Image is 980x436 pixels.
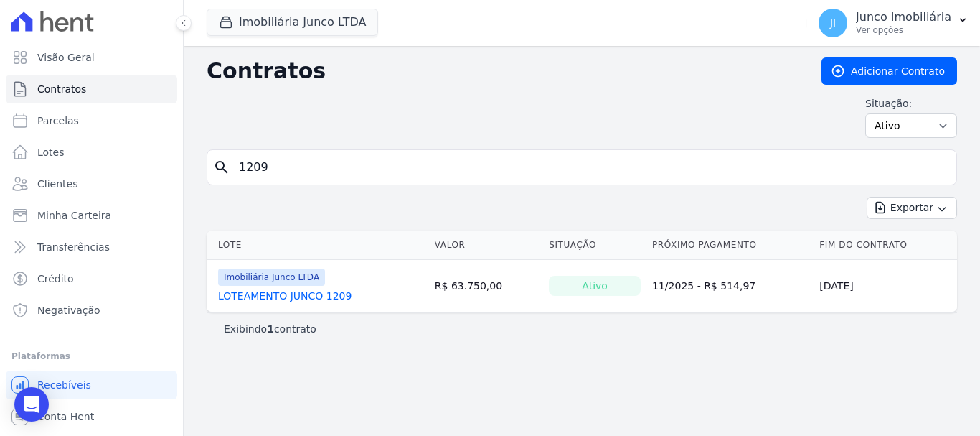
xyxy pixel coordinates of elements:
th: Valor [429,231,543,260]
div: Open Intercom Messenger [14,387,49,422]
th: Próximo Pagamento [646,231,814,260]
h2: Contratos [207,58,798,84]
span: Visão Geral [37,50,95,65]
a: Minha Carteira [6,201,177,230]
a: Lotes [6,138,177,167]
span: Minha Carteira [37,208,111,223]
span: Imobiliária Junco LTDA [218,269,325,286]
input: Buscar por nome do lote [230,153,951,182]
a: Contratos [6,75,177,103]
span: Conta Hent [37,409,94,424]
label: Situação: [865,96,957,111]
a: Crédito [6,264,177,293]
p: Exibindo contrato [224,322,316,336]
a: Negativação [6,296,177,325]
i: search [213,159,230,176]
a: Parcelas [6,106,177,135]
button: Imobiliária Junco LTDA [207,9,378,36]
th: Fim do Contrato [814,231,957,260]
span: Recebíveis [37,378,91,392]
span: Negativação [37,303,100,317]
td: [DATE] [814,260,957,312]
th: Lote [207,231,429,260]
div: Plataformas [11,348,171,365]
p: Junco Imobiliária [856,10,951,24]
th: Situação [543,231,646,260]
p: Ver opções [856,24,951,36]
a: Clientes [6,170,177,198]
a: Conta Hent [6,402,177,431]
a: Recebíveis [6,371,177,399]
span: JI [830,18,836,28]
span: Clientes [37,177,77,191]
a: Visão Geral [6,43,177,72]
div: Ativo [549,276,641,296]
a: LOTEAMENTO JUNCO 1209 [218,289,352,303]
span: Parcelas [37,113,79,128]
span: Transferências [37,240,110,254]
td: R$ 63.750,00 [429,260,543,312]
span: Crédito [37,272,74,286]
b: 1 [267,323,274,335]
a: Adicionar Contrato [821,57,957,85]
button: Exportar [867,197,957,219]
a: Transferências [6,233,177,261]
span: Contratos [37,82,86,96]
span: Lotes [37,145,65,159]
button: JI Junco Imobiliária Ver opções [807,3,980,43]
a: 11/2025 - R$ 514,97 [652,280,755,292]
